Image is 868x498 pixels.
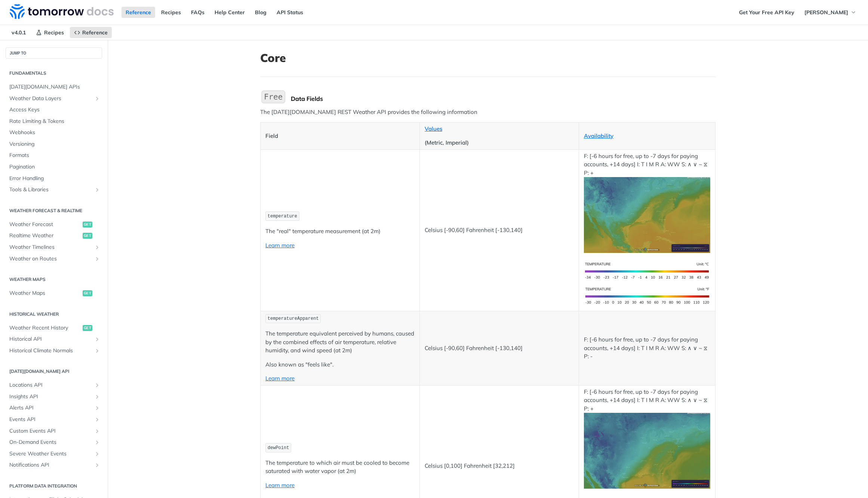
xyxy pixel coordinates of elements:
p: The temperature equivalent perceived by humans, caused by the combined effects of air temperature... [265,330,415,355]
button: Show subpages for Tools & Libraries [94,187,100,193]
span: get [83,222,92,228]
p: The [DATE][DOMAIN_NAME] REST Weather API provides the following information [260,108,715,117]
span: Recipes [44,29,64,36]
button: Show subpages for Insights API [94,394,100,400]
button: Show subpages for On-Demand Events [94,439,100,445]
span: Severe Weather Events [9,450,92,458]
a: Learn more [265,482,295,489]
p: F: [-6 hours for free, up to -7 days for paying accounts, +14 days] I: T I M R A: WW S: ∧ ∨ ~ ⧖ P: + [584,388,710,489]
span: Reference [82,29,108,36]
span: get [83,290,92,296]
code: temperatureApparent [265,314,321,324]
h2: Historical Weather [6,311,102,318]
a: API Status [273,7,307,18]
span: Expand image [584,447,710,454]
p: (Metric, Imperial) [425,139,574,147]
a: Pagination [6,161,102,173]
a: Formats [6,150,102,161]
span: Formats [9,152,100,159]
a: Weather Data LayersShow subpages for Weather Data Layers [6,93,102,104]
span: Weather Recent History [9,324,81,332]
h2: Fundamentals [6,70,102,77]
span: Weather Data Layers [9,95,92,102]
span: Pagination [9,163,100,171]
span: Webhooks [9,129,100,136]
span: Insights API [9,393,92,400]
p: Field [265,132,415,140]
span: get [83,233,92,239]
span: [PERSON_NAME] [804,9,848,16]
span: Weather Forecast [9,221,81,228]
h1: Core [260,51,715,65]
a: Blog [251,7,271,18]
p: Also known as "feels like". [265,361,415,369]
a: Reference [70,27,112,38]
a: Versioning [6,139,102,150]
span: Access Keys [9,106,100,114]
code: dewPoint [265,443,291,452]
a: Availability [584,132,613,139]
span: Notifications API [9,461,92,469]
button: JUMP TO [6,47,102,59]
a: FAQs [187,7,209,18]
h2: Weather Maps [6,276,102,283]
span: Historical Climate Normals [9,347,92,355]
span: Tools & Libraries [9,186,92,194]
a: Values [425,125,442,132]
span: [DATE][DOMAIN_NAME] APIs [9,83,100,91]
a: Webhooks [6,127,102,138]
a: Get Your Free API Key [735,7,798,18]
span: get [83,325,92,331]
button: Show subpages for Weather Timelines [94,244,100,250]
button: Show subpages for Notifications API [94,462,100,468]
p: Celsius [0,100] Fahrenheit [32,212] [425,462,574,470]
a: Access Keys [6,104,102,115]
p: Celsius [-90,60] Fahrenheit [-130,140] [425,226,574,235]
a: Tools & LibrariesShow subpages for Tools & Libraries [6,184,102,195]
div: Data Fields [291,95,715,102]
span: Expand image [584,292,710,299]
span: Realtime Weather [9,232,81,239]
a: Error Handling [6,173,102,184]
button: Show subpages for Events API [94,417,100,423]
a: Insights APIShow subpages for Insights API [6,391,102,402]
p: F: [-6 hours for free, up to -7 days for paying accounts, +14 days] I: T I M R A: WW S: ∧ ∨ ~ ⧖ P: - [584,335,710,361]
span: Versioning [9,140,100,148]
img: Tomorrow.io Weather API Docs [10,4,114,19]
a: Learn more [265,242,295,249]
a: Rate Limiting & Tokens [6,116,102,127]
a: Alerts APIShow subpages for Alerts API [6,402,102,414]
h2: Platform DATA integration [6,483,102,489]
span: Historical API [9,335,92,343]
span: Expand image [584,267,710,274]
span: Alerts API [9,404,92,412]
span: Rate Limiting & Tokens [9,118,100,125]
p: Celsius [-90,60] Fahrenheit [-130,140] [425,344,574,353]
a: [DATE][DOMAIN_NAME] APIs [6,81,102,93]
button: Show subpages for Historical Climate Normals [94,348,100,354]
a: Notifications APIShow subpages for Notifications API [6,460,102,471]
a: Custom Events APIShow subpages for Custom Events API [6,426,102,437]
span: Weather Timelines [9,244,92,251]
p: The "real" temperature measurement (at 2m) [265,227,415,236]
button: Show subpages for Locations API [94,382,100,388]
button: Show subpages for Historical API [94,336,100,342]
button: Show subpages for Weather on Routes [94,256,100,262]
a: Weather on RoutesShow subpages for Weather on Routes [6,253,102,265]
a: Help Center [210,7,249,18]
a: Reference [121,7,155,18]
button: Show subpages for Weather Data Layers [94,96,100,102]
span: Weather Maps [9,290,81,297]
span: On-Demand Events [9,439,92,446]
span: v4.0.1 [7,27,30,38]
button: [PERSON_NAME] [800,7,861,18]
a: On-Demand EventsShow subpages for On-Demand Events [6,437,102,448]
a: Realtime Weatherget [6,230,102,241]
span: Locations API [9,381,92,389]
p: The temperature to which air must be cooled to become saturated with water vapor (at 2m) [265,459,415,476]
span: Weather on Routes [9,255,92,263]
span: Expand image [584,211,710,218]
span: Error Handling [9,175,100,182]
a: Weather Mapsget [6,288,102,299]
button: Show subpages for Custom Events API [94,428,100,434]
